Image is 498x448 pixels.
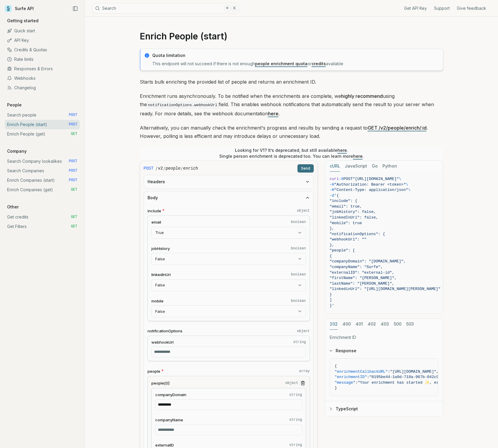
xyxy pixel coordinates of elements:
span: GET [71,132,77,136]
a: people enrichment quota [255,61,308,66]
span: \ [406,182,408,187]
p: Enrichment ID [330,334,438,340]
span: include [148,208,161,214]
span: "Authorization: Bearer <token>" [334,182,406,187]
span: / [164,165,165,171]
a: Webhooks [5,74,80,83]
p: Company [5,148,29,154]
kbd: ⌘ [224,5,230,12]
span: email [151,219,161,225]
span: "lastName": "[PERSON_NAME]", [330,281,394,286]
p: Starts bulk enriching the provided list of people and returns an enrichment ID. [140,78,443,86]
button: 401 [356,319,363,330]
a: Rate limits [5,55,80,64]
span: "enrichmentID" [335,375,367,379]
a: Quick start [5,26,80,36]
code: object [297,329,310,334]
span: "externalID": "external-id", [330,270,394,275]
button: 402 [368,319,376,330]
span: POST [69,159,77,164]
p: Alternatively, you can manually check the enrichment's progress and results by sending a request ... [140,124,443,140]
button: Go [372,161,378,172]
a: Credits & Quotas [5,45,80,55]
a: Enrich Companies (get) GET [5,185,80,194]
code: boolean [291,220,306,224]
span: \ [408,188,411,192]
span: -H [330,182,334,187]
a: Search Companies POST [5,166,80,176]
p: This endpoint will not succeed if there is not enough or available [152,61,439,67]
span: : [367,375,369,379]
span: \ [399,177,401,181]
span: companyDomain [155,392,186,398]
a: Give feedback [457,5,486,11]
span: POST [343,177,353,181]
span: { [330,254,332,258]
button: cURL [330,161,340,172]
span: ] [330,298,332,302]
button: Collapse Sidebar [71,4,80,13]
code: object [285,381,298,385]
span: / [156,165,157,171]
span: notificationOptions [148,328,182,334]
p: Looking for V1? It’s deprecated, but still available . Single person enrichment is deprecated too... [219,147,364,159]
span: "enrichmentCallbackURL" [335,369,388,374]
a: Get Filters GET [5,222,80,231]
span: externalID [155,442,174,448]
a: here [337,148,347,153]
span: curl [330,177,339,181]
p: People [5,102,24,108]
span: "people": [ [330,248,355,253]
span: , [436,369,439,374]
button: 403 [381,319,389,330]
span: }, [330,243,334,247]
a: Get API Key [404,5,427,11]
button: JavaScript [345,161,367,172]
button: Headers [144,175,313,188]
span: -d [330,193,334,198]
a: Get credits GET [5,212,80,222]
span: jobHistory [151,246,170,251]
span: "email": true, [330,204,362,209]
a: Enrich Companies (start) POST [5,176,80,185]
span: "companyName": "Surfe", [330,265,383,269]
button: 202 [330,319,338,330]
code: boolean [291,246,306,251]
div: Response [325,358,443,401]
button: Search⌘K [92,3,240,14]
code: boolean [291,272,306,277]
span: "companyDomain": "[DOMAIN_NAME]", [330,259,406,264]
code: boolean [291,299,306,303]
a: Surfe API [5,4,34,13]
span: GET [71,224,77,229]
a: Responses & Errors [5,64,80,74]
span: { [335,364,337,368]
a: here [268,111,278,117]
button: Python [382,161,397,172]
span: "mobile": true [330,221,362,225]
span: people [148,369,160,374]
p: Quota limitation [152,52,439,58]
a: Enrich People (start) POST [5,120,80,129]
p: Getting started [5,18,41,24]
span: GET [71,187,77,192]
span: "webhookUrl": "" [330,237,367,242]
span: "0195be44-1a0d-718a-967b-042c9d17ffd7" [369,375,457,379]
span: } [330,292,332,297]
span: POST [144,165,154,171]
a: Enrich People (get) GET [5,129,80,139]
a: Changelog [5,83,80,93]
code: notificationOptions.webhookUrl [147,102,219,109]
span: linkedInUrl [151,272,171,278]
button: 500 [394,319,401,330]
span: "linkedinUrl": "[URL][DOMAIN_NAME][PERSON_NAME]" [330,287,441,291]
span: "firstName": "[PERSON_NAME]", [330,276,397,280]
span: -H [330,188,334,192]
a: Support [434,5,450,11]
a: Search people POST [5,110,80,120]
code: enrich [183,165,198,171]
span: webhookUrl [151,339,174,345]
span: "Your enrichment has started ✨, estimated time: 2 seconds." [358,380,497,385]
span: POST [69,113,77,117]
span: "notificationOptions": { [330,232,385,236]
